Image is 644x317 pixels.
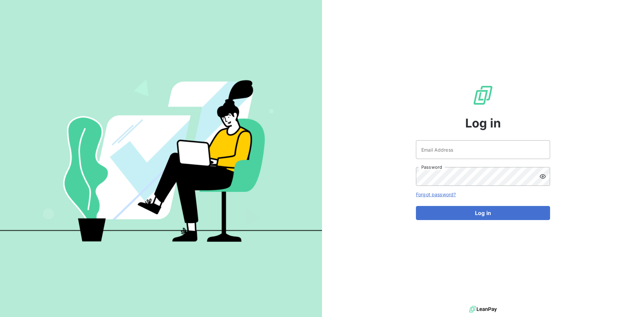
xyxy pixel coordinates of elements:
span: Log in [465,114,501,132]
input: placeholder [416,140,550,159]
img: LeanPay Logo [472,85,494,106]
img: logo [469,304,497,314]
a: Forgot password? [416,192,456,197]
button: Log in [416,206,550,220]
